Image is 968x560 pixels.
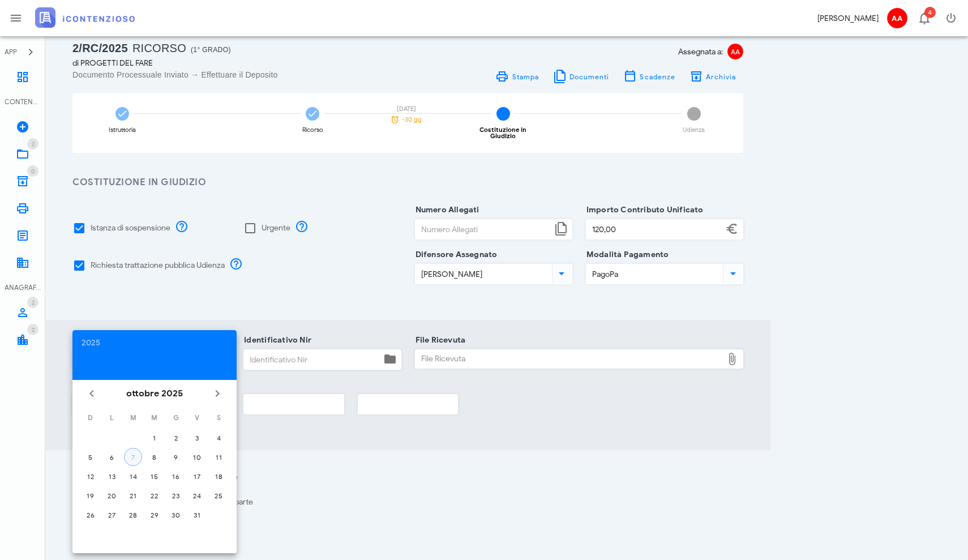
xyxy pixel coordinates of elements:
[103,467,121,485] button: 13
[209,467,228,485] button: 18
[188,448,206,466] button: 10
[145,486,164,505] button: 22
[103,453,121,461] div: 6
[124,472,142,481] div: 14
[103,506,121,524] button: 27
[82,383,102,404] button: Il mese scorso
[70,379,97,391] label: R.G.R.
[209,486,228,505] button: 25
[817,12,879,24] div: [PERSON_NAME]
[188,453,206,461] div: 10
[511,72,539,81] span: Stampa
[145,448,164,466] button: 8
[82,486,100,505] button: 19
[167,491,185,500] div: 23
[583,204,704,216] label: Importo Contributo Unificato
[188,429,206,447] button: 3
[82,511,100,519] div: 26
[187,408,208,428] th: V
[489,69,546,84] a: Stampa
[887,8,907,28] span: AA
[32,299,35,306] span: 2
[32,326,35,334] span: 2
[209,491,228,500] div: 25
[207,383,228,404] button: Il prossimo mese
[416,220,552,239] input: Numero Allegati
[639,72,675,81] span: Scadenze
[103,491,121,500] div: 20
[727,44,743,59] span: AA
[91,260,225,271] label: Richiesta trattazione pubblica Udienza
[402,117,422,123] span: -30 gg
[188,472,206,481] div: 17
[103,486,121,505] button: 20
[167,429,185,447] button: 2
[167,506,185,524] button: 30
[31,168,35,175] span: 0
[123,408,143,428] th: M
[387,106,426,112] div: [DATE]
[103,472,121,481] div: 13
[109,127,136,133] div: Istruttoria
[586,264,721,284] input: Modalità Pagamento
[188,486,206,505] button: 24
[124,467,142,485] button: 14
[124,486,142,505] button: 21
[167,472,185,481] div: 16
[209,472,228,481] div: 18
[416,350,723,368] div: File Ricevuta
[82,448,100,466] button: 5
[124,448,142,466] button: 7
[80,408,101,428] th: D
[72,57,401,69] div: di PROGETTI DEL FARE
[72,69,401,80] div: Documento Processuale Inviato → Effettuare il Deposito
[145,491,164,500] div: 22
[241,335,311,346] label: Identificativo Nir
[82,491,100,500] div: 19
[91,497,743,508] label: Gestione Costituzione in Giudizio controparte
[91,223,170,234] label: Istanza di sospensione
[145,429,164,447] button: 1
[102,408,122,428] th: L
[72,176,743,190] h3: Costituzione in Giudizio
[586,220,723,239] input: Importo Contributo Unificato
[678,46,723,58] span: Assegnata a:
[209,448,228,466] button: 11
[302,127,323,133] div: Ricorso
[145,472,164,481] div: 15
[412,335,466,346] label: File Ricevuta
[72,471,743,485] h3: Costituzione in Giudizio controparte
[145,511,164,519] div: 29
[188,506,206,524] button: 31
[412,249,498,260] label: Difensore Assegnato
[167,434,185,442] div: 2
[209,434,228,442] div: 4
[244,350,380,369] input: Identificativo Nir
[705,72,736,81] span: Archivia
[682,69,743,84] button: Archivia
[167,486,185,505] button: 23
[82,453,100,461] div: 5
[569,72,610,81] span: Documenti
[687,107,701,121] span: 4
[167,467,185,485] button: 16
[27,324,38,335] span: Distintivo
[546,69,616,84] button: Documenti
[124,511,142,519] div: 28
[191,46,231,54] span: (1° Grado)
[27,138,38,149] span: Distintivo
[167,453,185,461] div: 9
[467,127,539,139] div: Costituzione in Giudizio
[167,448,185,466] button: 9
[208,408,229,428] th: S
[82,506,100,524] button: 26
[82,339,228,347] div: 2025
[145,506,164,524] button: 29
[5,283,41,293] div: ANAGRAFICA
[616,69,683,84] button: Scadenze
[683,127,705,133] div: Udienza
[583,249,669,260] label: Modalità Pagamento
[188,434,206,442] div: 3
[82,467,100,485] button: 12
[416,264,550,284] input: Difensore Assegnato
